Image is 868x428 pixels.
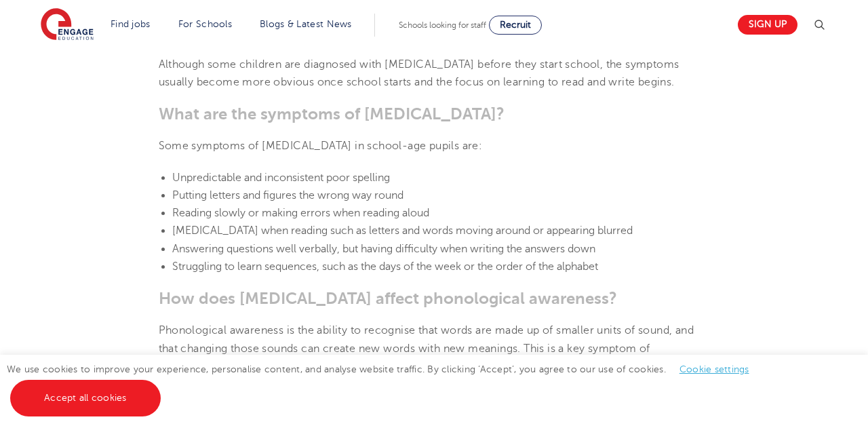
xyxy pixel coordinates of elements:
a: Find jobs [111,19,151,29]
span: Struggling to learn sequences, such as the days of the week or the order of the alphabet [172,260,598,273]
a: Recruit [489,16,542,35]
span: Although some children are diagnosed with [MEDICAL_DATA] before they start school, the symptoms u... [159,58,679,88]
span: Putting letters and figures the wrong way round [172,189,403,201]
span: Answering questions well verbally, but having difficulty when writing the answers down [172,243,595,255]
b: What are the symptoms of [MEDICAL_DATA]? [159,104,505,123]
span: Recruit [500,20,531,30]
a: Blogs & Latest News [260,19,352,29]
span: [MEDICAL_DATA] when reading such as letters and words moving around or appearing blurred [172,225,633,237]
a: Cookie settings [679,364,749,374]
span: We use cookies to improve your experience, personalise content, and analyse website traffic. By c... [7,364,763,403]
span: Unpredictable and inconsistent poor spelling [172,172,390,184]
a: For Schools [178,19,232,29]
b: How does [MEDICAL_DATA] affect phonological awareness? [159,289,617,308]
a: Sign up [738,15,797,35]
span: Phonological awareness is the ability to recognise that words are made up of smaller units of sou... [159,324,694,390]
span: Some symptoms of [MEDICAL_DATA] in school-age pupils are: [159,140,483,152]
a: Accept all cookies [10,380,161,416]
span: Reading slowly or making errors when reading aloud [172,207,429,219]
img: Engage Education [41,8,94,42]
span: Schools looking for staff [399,20,486,30]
